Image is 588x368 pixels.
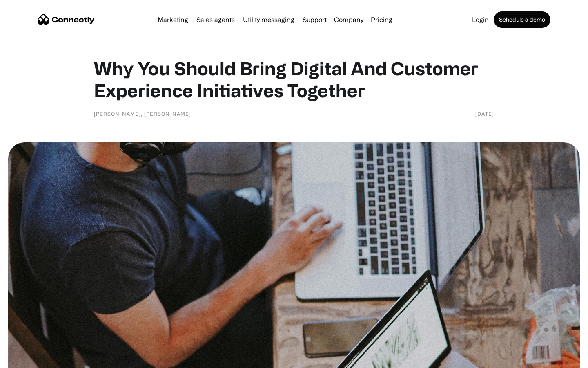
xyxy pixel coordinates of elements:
[475,110,494,118] div: [DATE]
[8,354,49,365] aside: Language selected: English
[154,16,192,23] a: Marketing
[367,16,396,23] a: Pricing
[38,13,95,26] a: home
[334,14,363,25] div: Company
[94,57,494,101] h1: Why You Should Bring Digital And Customer Experience Initiatives Together
[240,16,298,23] a: Utility messaging
[494,11,550,28] a: Schedule a demo
[193,16,238,23] a: Sales agents
[332,14,366,25] div: Company
[469,16,492,23] a: Login
[94,110,191,118] div: [PERSON_NAME], [PERSON_NAME]
[16,354,49,365] ul: Language list
[299,16,330,23] a: Support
